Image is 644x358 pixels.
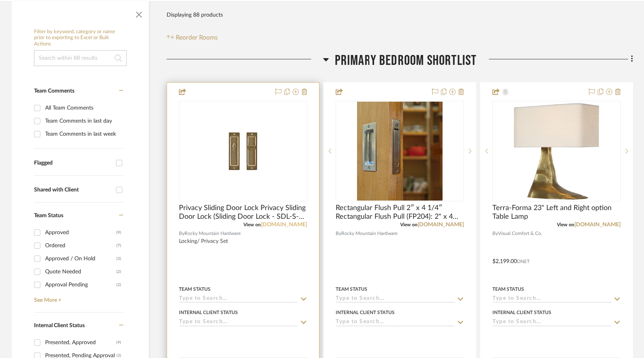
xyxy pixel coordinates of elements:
span: View on [243,222,261,227]
div: Team Status [179,286,211,293]
div: Team Comments in last day [45,115,121,127]
a: [DOMAIN_NAME] [261,222,307,227]
input: Type to Search… [336,319,454,326]
div: Presented, Approved [45,336,116,349]
div: Shared with Client [34,187,112,193]
span: Rectangular Flush Pull 2″ x 4 1/4″ Rectangular Flush Pull (FP204): 2" x 4 1/4" [336,204,464,221]
span: Terra-Forma 23" Left and Right option Table Lamp [492,204,621,221]
a: [DOMAIN_NAME] [574,222,621,227]
div: (9) [116,336,121,349]
input: Type to Search… [492,295,611,303]
div: Approval Pending [45,278,116,291]
span: Rocky Mountain Hardware [184,230,241,237]
span: Rocky Mountain Hardware [341,230,397,237]
h6: Filter by keyword, category or name prior to exporting to Excel or Bulk Actions [34,29,127,47]
div: Internal Client Status [492,309,551,316]
img: Privacy Sliding Door Lock Privacy Sliding Door Lock (Sliding Door Lock - SDL-S-PR) Exterior Escut... [194,102,293,201]
div: (9) [116,226,121,239]
span: Reorder Rooms [176,33,218,42]
div: Flagged [34,160,112,167]
div: Approved [45,226,116,239]
img: Rectangular Flush Pull 2″ x 4 1/4″ Rectangular Flush Pull (FP204): 2" x 4 1/4" [357,102,443,201]
div: (3) [116,252,121,265]
span: By [336,230,341,237]
input: Type to Search… [179,295,298,303]
span: By [179,230,184,237]
div: Ordered [45,239,116,252]
span: Internal Client Status [34,323,85,328]
a: See More + [32,291,123,304]
div: Team Status [492,286,524,293]
div: (2) [116,278,121,291]
input: Type to Search… [336,295,454,303]
span: View on [557,222,574,227]
div: Internal Client Status [179,309,238,316]
div: Team Comments in last week [45,128,121,140]
div: Quote Needed [45,265,116,278]
span: Primary Bedroom SHORTLIST [335,52,477,69]
div: (7) [116,239,121,252]
div: Team Status [336,286,367,293]
input: Type to Search… [179,319,298,326]
img: Terra-Forma 23" Left and Right option Table Lamp [507,102,606,201]
div: Internal Client Status [336,309,395,316]
a: [DOMAIN_NAME] [418,222,464,227]
button: Close [131,5,147,21]
div: (2) [116,265,121,278]
span: Team Status [34,213,63,218]
div: All Team Comments [45,102,121,114]
input: Type to Search… [492,319,611,326]
span: View on [400,222,418,227]
span: By [492,230,498,237]
span: Privacy Sliding Door Lock Privacy Sliding Door Lock (Sliding Door Lock - SDL-S-PR) Exterior Escut... [179,204,307,221]
input: Search within 88 results [34,50,127,66]
span: Team Comments [34,88,74,94]
div: Approved / On Hold [45,252,116,265]
div: Displaying 88 products [167,7,223,23]
span: Visual Comfort & Co. [498,230,542,237]
div: 0 [179,101,307,201]
button: Reorder Rooms [167,33,218,42]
